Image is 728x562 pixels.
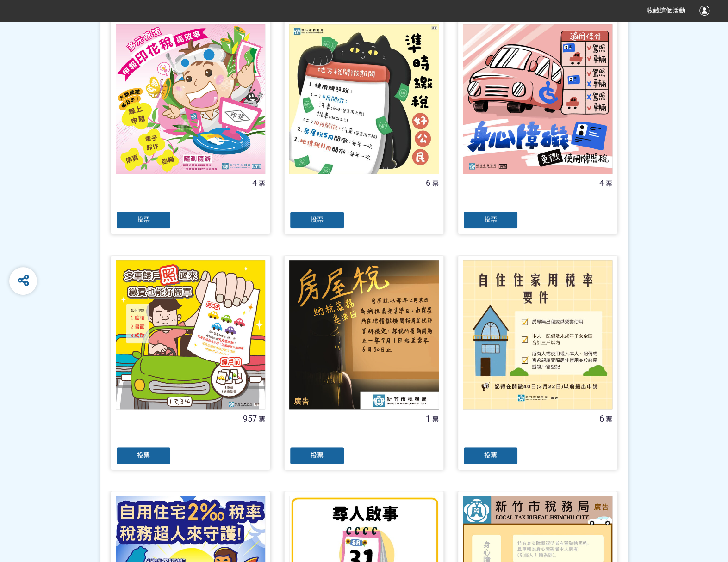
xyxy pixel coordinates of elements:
[311,216,324,223] span: 投票
[311,452,324,459] span: 投票
[137,452,150,459] span: 投票
[259,415,265,423] span: 票
[284,19,444,234] a: 6票投票
[111,255,270,470] a: 957票投票
[484,452,497,459] span: 投票
[599,414,604,423] span: 6
[432,180,439,187] span: 票
[432,415,439,423] span: 票
[458,255,617,470] a: 6票投票
[458,19,617,234] a: 4票投票
[484,216,497,223] span: 投票
[606,415,612,423] span: 票
[111,19,270,234] a: 4票投票
[284,255,444,470] a: 1票投票
[243,414,257,423] span: 957
[647,7,685,14] span: 收藏這個活動
[259,180,265,187] span: 票
[426,414,430,423] span: 1
[426,178,430,188] span: 6
[137,216,150,223] span: 投票
[606,180,612,187] span: 票
[252,178,257,188] span: 4
[599,178,604,188] span: 4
